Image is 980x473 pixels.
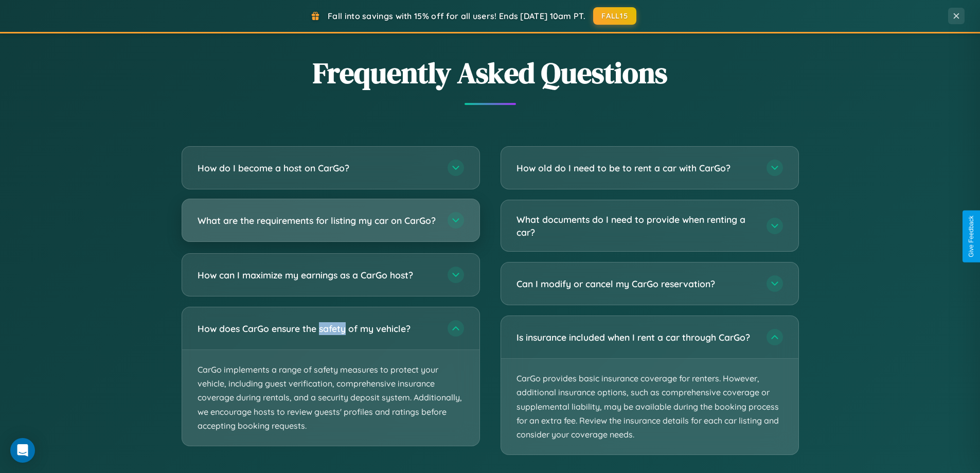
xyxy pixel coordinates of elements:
span: Fall into savings with 15% off for all users! Ends [DATE] 10am PT. [328,11,585,21]
p: CarGo provides basic insurance coverage for renters. However, additional insurance options, such ... [501,359,798,454]
h3: How old do I need to be to rent a car with CarGo? [516,162,756,174]
h3: Is insurance included when I rent a car through CarGo? [516,331,756,344]
div: Give Feedback [968,216,975,257]
h3: How do I become a host on CarGo? [198,162,437,174]
div: Open Intercom Messenger [10,438,35,463]
h3: How does CarGo ensure the safety of my vehicle? [198,322,437,335]
h2: Frequently Asked Questions [182,53,799,93]
h3: How can I maximize my earnings as a CarGo host? [198,269,437,282]
button: FALL15 [593,7,636,25]
h3: Can I modify or cancel my CarGo reservation? [516,277,756,290]
p: CarGo implements a range of safety measures to protect your vehicle, including guest verification... [182,350,479,446]
h3: What are the requirements for listing my car on CarGo? [198,214,437,227]
h3: What documents do I need to provide when renting a car? [516,213,756,238]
